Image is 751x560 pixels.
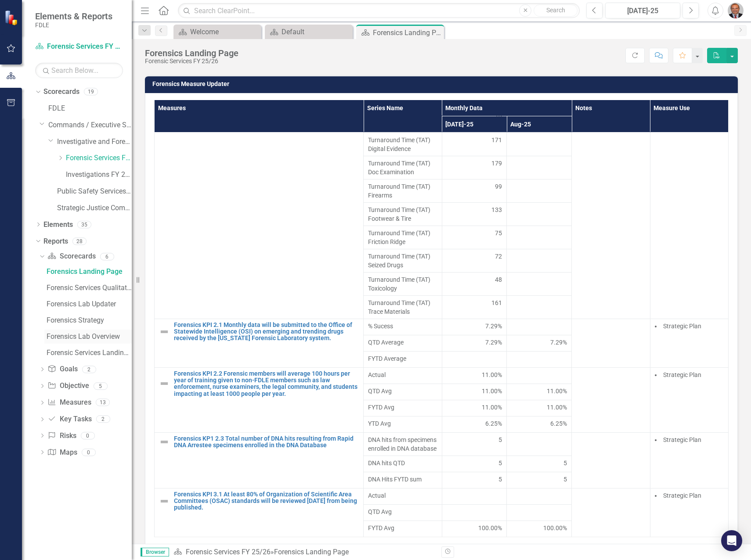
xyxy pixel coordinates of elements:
span: 6.25% [550,419,567,428]
span: 5 [563,459,567,467]
div: Forensics Landing Page [373,27,442,38]
a: Forensic Services FY 25/26 [66,153,132,163]
a: Investigations FY 25/26 [66,170,132,180]
span: 7.29% [485,322,502,330]
div: 35 [77,221,91,228]
div: Forensic Services FY 25/26 [145,58,238,65]
div: Forensics Landing Page [274,548,349,556]
a: Welcome [176,26,259,37]
span: Turnaround Time (TAT) Trace Materials [368,298,437,316]
span: Strategic Plan [663,492,701,499]
div: Forensics Strategy [47,316,132,324]
input: Search Below... [35,63,123,78]
a: Scorecards [47,251,95,262]
a: Forensics KPI 2.2 Forensic members will average 100 hours per year of training given to non-FDLE ... [174,370,359,398]
a: Strategic Justice Command FY 25/26 [57,203,132,213]
a: Forensic Services Qualitative KPIs [44,281,132,295]
span: QTD Average [368,338,437,347]
a: Maps [47,448,77,458]
img: Chris Carney [728,3,744,18]
span: 7.29% [550,338,567,347]
span: 11.00% [547,403,567,412]
span: 11.00% [547,387,567,395]
div: 13 [96,399,110,406]
span: Strategic Plan [663,323,701,330]
span: FYTD Avg [368,403,437,412]
span: QTD Avg [368,507,437,516]
img: Not Defined [159,437,170,447]
span: Strategic Plan [663,436,701,443]
span: FYTD Avg [368,524,437,532]
a: Investigative and Forensic Services FY 25/26 [57,137,132,147]
span: 11.00% [482,403,502,412]
div: Forensics Landing Page [145,48,238,58]
a: Forensics Strategy [44,313,132,327]
span: DNA hits from specimens enrolled in DNA database [368,435,437,453]
div: Forensics Landing Page [47,268,132,276]
div: 2 [96,416,110,423]
span: DNA hits QTD [368,459,437,467]
a: Default [267,26,350,37]
div: Forensic Services Qualitative KPIs [47,284,132,292]
div: Default [282,26,350,37]
img: ClearPoint Strategy [4,10,20,25]
a: 2 [371,544,385,559]
a: Commands / Executive Support Branch FY 25/26 [48,120,132,130]
span: Turnaround Time (TAT) Doc Examination [368,159,437,176]
span: 161 [491,298,502,307]
a: FDLE [48,104,132,114]
div: Welcome [190,26,259,37]
a: 4 [399,544,413,559]
span: % Sucess [368,322,437,330]
div: [DATE]-25 [608,6,677,16]
span: 1 [357,544,371,559]
a: Public Safety Services FY 25/26 [57,187,132,197]
span: 5 [498,475,502,484]
span: Turnaround Time (TAT) Toxicology [368,275,437,293]
div: 19 [84,88,98,96]
img: Not Defined [159,378,170,389]
div: 5 [94,382,108,390]
span: 72 [495,252,502,261]
button: [DATE]-25 [605,3,680,18]
div: 0 [81,432,95,439]
span: Actual [368,370,437,379]
h3: Forensics Measure Updater [152,81,733,87]
div: Forensic Services Landing Updater [47,349,132,357]
span: 11.00% [482,370,502,379]
input: Search ClearPoint... [178,3,580,18]
a: Scorecards [43,87,79,97]
span: 75 [495,229,502,237]
span: Turnaround Time (TAT) Friction Ridge [368,229,437,246]
span: Strategic Plan [663,371,701,378]
span: Elements & Reports [35,11,112,22]
a: Elements [43,220,73,230]
span: Turnaround Time (TAT) Footwear & Tire [368,205,437,223]
a: Goals [47,364,77,374]
div: Open Intercom Messenger [721,530,742,551]
span: 5 [563,475,567,484]
div: 0 [82,449,96,456]
a: Reports [43,237,68,247]
div: 28 [72,237,87,245]
span: 100.00% [543,524,567,532]
div: » [173,547,435,557]
span: 99 [495,182,502,191]
div: 2 [82,366,96,373]
a: Forensics KPI 2.1 Monthly data will be submitted to the Office of Statewide Intelligence (OSI) on... [174,322,359,342]
span: Browser [141,548,169,556]
a: Key Tasks [47,414,91,424]
span: 5 [498,435,502,444]
span: 171 [491,136,502,144]
a: Forensics Lab Overview [44,330,132,344]
a: Forensics Landing Page [44,265,132,279]
span: Turnaround Time (TAT) Digital Evidence [368,136,437,153]
span: Turnaround Time (TAT) Seized Drugs [368,252,437,269]
span: 133 [491,205,502,214]
span: Turnaround Time (TAT) Firearms [368,182,437,200]
div: Forensics Lab Updater [47,300,132,308]
a: Forensic Services FY 25/26 [35,42,123,52]
span: Actual [368,491,437,500]
span: 11.00% [482,387,502,395]
div: Forensics Lab Overview [47,333,132,341]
